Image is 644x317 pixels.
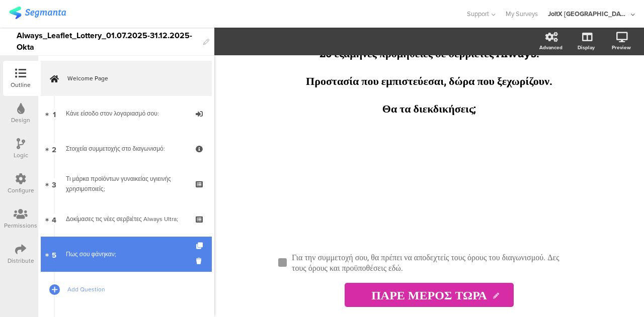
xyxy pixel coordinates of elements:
a: 1 Κάνε είσοδο στον λογαριασμό σου: [41,96,212,131]
div: Preview [612,44,631,51]
div: Design [11,116,30,125]
div: Display [578,44,595,51]
div: JoltX [GEOGRAPHIC_DATA] [548,9,628,19]
span: 4 [52,214,56,225]
div: Outline [11,80,31,89]
a: 2 Στοιχεία συμμετοχής στο διαγωνισμό: [41,131,212,166]
i: Duplicate [196,243,205,249]
span: Support [467,9,489,19]
span: Θα τα διεκδικήσεις; [382,101,476,116]
i: Delete [196,256,205,266]
a: 3 Τι μάρκα προϊόντων γυναικείας υγιεινής χρησιμοποιείς; [41,166,212,201]
div: Τι μάρκα προϊόντων γυναικείας υγιεινής χρησιμοποιείς; [66,174,186,194]
div: Κάνε είσοδο στον λογαριασμό σου: [66,109,186,119]
a: 5 Πως σου φάνηκαν; [41,237,212,272]
a: 4 Δοκίμασες τις νέες σερβιέτες Always Ultra; [41,201,212,237]
div: Configure [8,186,34,195]
span: Προστασία που εμπιστεύεσαι, δώρα που ξεχωρίζουν. [306,73,552,88]
div: Δοκίμασες τις νέες σερβιέτες Always Ultra; [66,214,186,224]
div: Logic [14,151,28,160]
span: 5 [52,249,56,260]
span: 3 [52,178,56,189]
div: Permissions [4,221,37,230]
span: 1 [53,108,56,119]
div: Always_Leaflet_Lottery_01.07.2025-31.12.2025-Okta [17,28,198,55]
img: segmanta logo [9,7,66,19]
span: Welcome Page [67,73,196,83]
div: Advanced [539,44,562,51]
div: Distribute [8,256,34,265]
input: Start [345,283,514,307]
span: Add Question [67,284,196,294]
div: Στοιχεία συμμετοχής στο διαγωνισμό: [66,144,186,154]
a: Welcome Page [41,61,212,96]
p: Για την συμμετοχή σου, θα πρέπει να αποδεχτείς τους όρους του διαγωνισμού. Δες τους όρους και προ... [292,252,575,273]
span: 2 [52,143,56,154]
div: Πως σου φάνηκαν; [66,249,190,259]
